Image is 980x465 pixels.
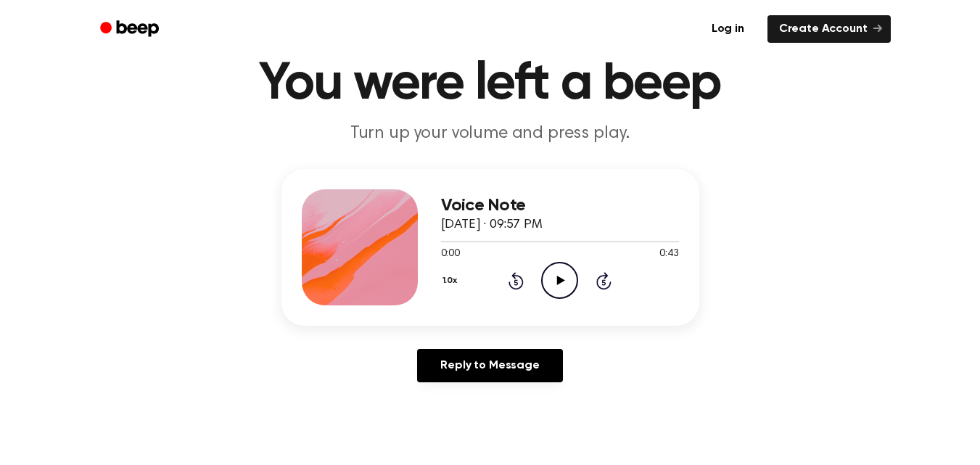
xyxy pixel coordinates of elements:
a: Create Account [767,15,891,43]
span: 0:43 [659,247,678,262]
a: Beep [90,15,172,44]
a: Log in [697,12,759,46]
button: 1.0x [441,268,463,293]
a: Reply to Message [417,349,562,382]
h3: Voice Note [441,196,679,215]
span: 0:00 [441,247,460,262]
h1: You were left a beep [119,58,862,110]
p: Turn up your volume and press play. [212,122,769,146]
span: [DATE] · 09:57 PM [441,218,543,231]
